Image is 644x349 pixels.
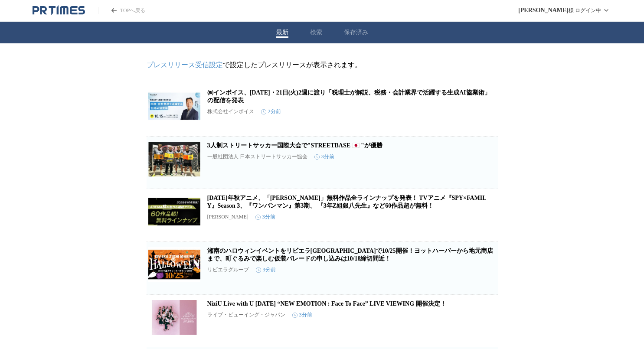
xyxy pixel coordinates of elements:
img: ㈱インボイス、2025年10月15日(水)・21日(火)2週に渡り「税理士が解説、税務・会計業界で活躍する生成AI協業術」の配信を発表 [148,89,200,124]
a: PR TIMESのトップページはこちら [98,7,145,14]
p: ライブ・ビューイング・ジャパン [207,311,285,319]
a: NiziU Live with U [DATE] “NEW EMOTION : Face To Face” LIVE VIEWING 開催決定！ [207,300,446,307]
a: [DATE]年秋アニメ、「[PERSON_NAME]」無料作品全ラインナップを発表！ TVアニメ『SPY×FAMILY』Season 3、『ワンパンマン』第3期、 『3年Z組銀八先生』など60作... [207,195,487,209]
button: 検索 [310,29,322,36]
p: 一般社団法人 日本ストリートサッカー協会 [207,153,307,160]
time: 3分前 [255,213,275,221]
span: [PERSON_NAME] [518,7,569,14]
time: 3分前 [314,153,334,160]
img: 3人制ストリートサッカー国際大会で"STREETBASE 🇯🇵 "が優勝 [148,142,200,176]
p: で設定したプレスリリースが表示されます。 [147,61,498,70]
time: 3分前 [292,311,312,319]
img: 湘南のハロウィンイベントをリビエラ逗子マリーナで10/25開催！ヨットハーバーから地元商店まで、町ぐるみで楽しむ仮装パレードの申し込みは10/18締切間近！ [148,247,200,282]
a: ㈱インボイス、[DATE]・21日(火)2週に渡り「税理士が解説、税務・会計業界で活躍する生成AI協業術」の配信を発表 [207,89,490,104]
a: プレスリリース受信設定 [147,61,223,68]
button: 保存済み [344,29,368,36]
p: 株式会社インボイス [207,108,254,115]
p: リビエラグループ [207,266,249,274]
time: 2分前 [261,108,281,115]
button: 最新 [276,29,288,36]
a: 湘南のハロウィンイベントをリビエラ[GEOGRAPHIC_DATA]で10/25開催！ヨットハーバーから地元商店まで、町ぐるみで楽しむ仮装パレードの申し込みは10/18締切間近！ [207,248,493,262]
time: 3分前 [256,266,276,274]
a: 3人制ストリートサッカー国際大会で"STREETBASE 🇯🇵 "が優勝 [207,142,382,149]
a: PR TIMESのトップページはこちら [33,5,85,16]
img: 2025年秋アニメ、「ABEMA」無料作品全ラインナップを発表！ TVアニメ『SPY×FAMILY』Season 3、『ワンパンマン』第3期、 『3年Z組銀八先生』など60作品超が無料！ [148,194,200,229]
img: NiziU Live with U 2025 “NEW EMOTION : Face To Face” LIVE VIEWING 開催決定！ [148,300,200,335]
p: [PERSON_NAME] [207,214,248,220]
